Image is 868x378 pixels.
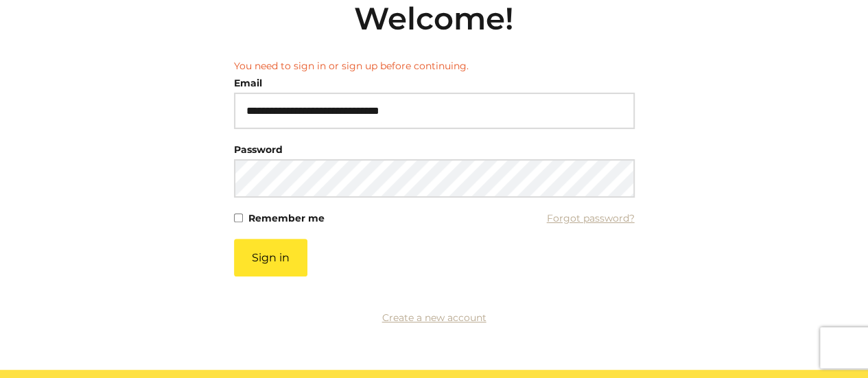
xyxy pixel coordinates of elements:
[234,73,262,93] label: Email
[234,239,307,276] button: Sign in
[234,140,283,159] label: Password
[547,209,635,228] a: Forgot password?
[234,59,635,73] li: You need to sign in or sign up before continuing.
[248,209,325,228] label: Remember me
[382,311,486,324] a: Create a new account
